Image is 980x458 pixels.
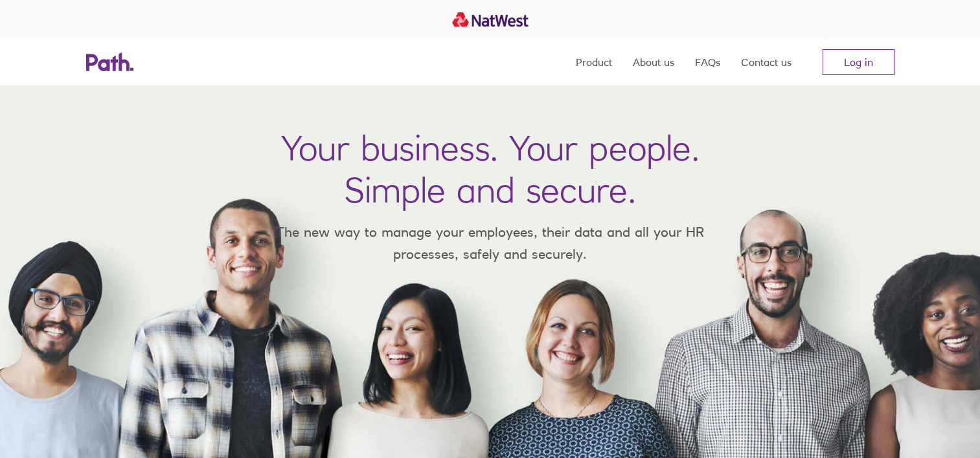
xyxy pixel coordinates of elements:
[741,39,792,85] a: Contact us
[576,39,612,85] a: Product
[695,39,720,85] a: FAQs
[281,127,700,211] h1: Your business. Your people. Simple and secure.
[633,39,674,85] a: About us
[257,221,724,265] p: The new way to manage your employees, their data and all your HR processes, safely and securely.
[823,49,895,75] a: Log in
